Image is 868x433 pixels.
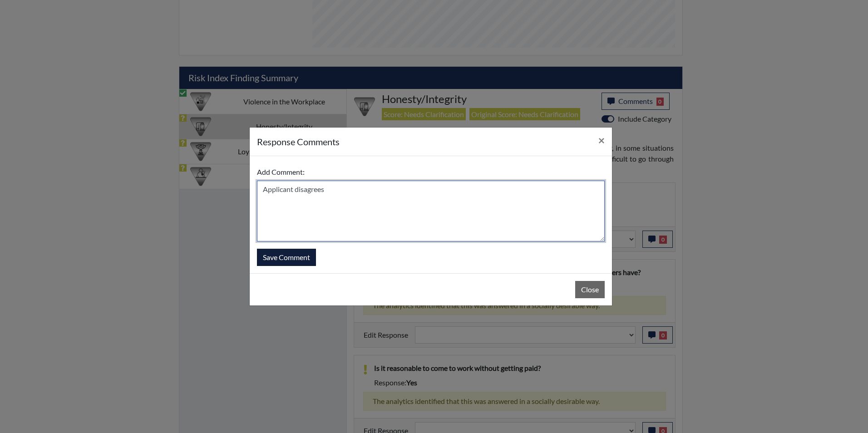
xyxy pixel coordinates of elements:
span: × [598,133,605,147]
button: Close [575,281,605,298]
button: Save Comment [257,249,316,266]
h5: response Comments [257,135,340,148]
button: Close [591,128,612,153]
label: Add Comment: [257,163,305,181]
